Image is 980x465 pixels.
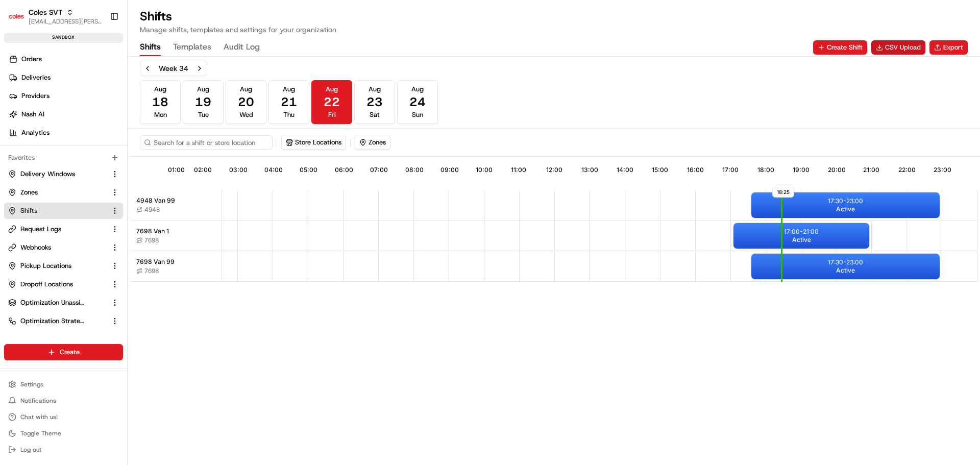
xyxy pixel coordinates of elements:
[4,258,123,274] button: Pickup Locations
[282,135,346,150] button: Store Locations
[96,148,164,158] span: API Documentation
[4,443,123,457] button: Log out
[546,166,562,174] span: 12:00
[328,110,336,119] span: Fri
[871,40,925,55] a: CSV Upload
[268,80,309,124] button: Aug21Thu
[355,135,390,150] button: Zones
[722,166,739,174] span: 17:00
[8,8,24,25] img: Coles SVT
[757,166,774,174] span: 18:00
[35,97,167,108] div: Start new chat
[197,85,209,94] span: Aug
[72,173,124,181] a: Powered byPylon
[20,148,78,158] span: Knowledge Base
[300,166,317,174] span: 05:00
[144,267,159,275] span: 7698
[239,110,253,119] span: Wed
[281,135,346,150] button: Store Locations
[4,51,127,67] a: Orders
[226,80,266,124] button: Aug20Wed
[4,4,106,29] button: Coles SVTColes SVT[EMAIL_ADDRESS][PERSON_NAME][PERSON_NAME][DOMAIN_NAME]
[174,101,186,113] button: Start new chat
[4,313,123,329] button: Optimization Strategy
[929,40,968,55] button: Export
[4,221,123,237] button: Request Logs
[281,94,297,110] span: 21
[10,41,186,57] p: Welcome 👋
[60,348,80,357] span: Create
[29,17,102,26] span: [EMAIL_ADDRESS][PERSON_NAME][PERSON_NAME][DOMAIN_NAME]
[4,394,123,408] button: Notifications
[8,206,107,215] a: Shifts
[411,85,424,94] span: Aug
[652,166,668,174] span: 15:00
[4,125,127,141] a: Analytics
[20,413,58,421] span: Chat with us!
[102,173,124,181] span: Pylon
[238,94,254,110] span: 20
[82,144,168,162] a: 💻API Documentation
[4,426,123,440] button: Toggle Theme
[863,166,879,174] span: 21:00
[140,80,181,124] button: Aug18Mon
[21,91,50,101] span: Providers
[793,166,810,174] span: 19:00
[283,110,295,119] span: Thu
[20,243,51,252] span: Webhooks
[283,85,295,94] span: Aug
[4,377,123,391] button: Settings
[10,97,29,116] img: 1736555255976-a54dd68f-1ca7-489b-9aae-adbdc363a1c4
[4,88,127,104] a: Providers
[21,128,50,137] span: Analytics
[21,73,51,82] span: Deliveries
[173,39,211,56] button: Templates
[20,446,41,454] span: Log out
[168,166,185,174] span: 01:00
[792,236,811,244] span: Active
[813,40,867,55] button: Create Shift
[192,61,207,76] button: Next week
[8,298,107,307] a: Optimization Unassigned Orders
[335,166,353,174] span: 06:00
[136,197,175,205] span: 4948 Van 99
[229,166,248,174] span: 03:00
[4,239,123,256] button: Webhooks
[20,429,61,437] span: Toggle Theme
[934,166,951,174] span: 23:00
[10,149,18,157] div: 📗
[4,410,123,424] button: Chat with us!
[20,261,71,271] span: Pickup Locations
[4,106,127,123] a: Nash AI
[836,266,855,275] span: Active
[4,295,123,311] button: Optimization Unassigned Orders
[10,10,31,31] img: Nash
[20,380,43,388] span: Settings
[224,39,260,56] button: Audit Log
[4,150,123,166] div: Favorites
[240,85,252,94] span: Aug
[405,166,424,174] span: 08:00
[20,298,85,307] span: Optimization Unassigned Orders
[324,94,340,110] span: 22
[20,280,73,289] span: Dropoff Locations
[326,85,338,94] span: Aug
[511,166,526,174] span: 11:00
[20,169,75,179] span: Delivery Windows
[8,188,107,197] a: Zones
[183,80,224,124] button: Aug19Tue
[20,316,85,326] span: Optimization Strategy
[8,225,107,234] a: Request Logs
[20,206,37,215] span: Shifts
[20,225,61,234] span: Request Logs
[370,166,388,174] span: 07:00
[687,166,704,174] span: 16:00
[354,80,395,124] button: Aug23Sat
[8,243,107,252] a: Webhooks
[440,166,459,174] span: 09:00
[154,85,166,94] span: Aug
[581,166,598,174] span: 13:00
[136,227,169,235] span: 7698 Van 1
[21,110,44,119] span: Nash AI
[195,94,211,110] span: 19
